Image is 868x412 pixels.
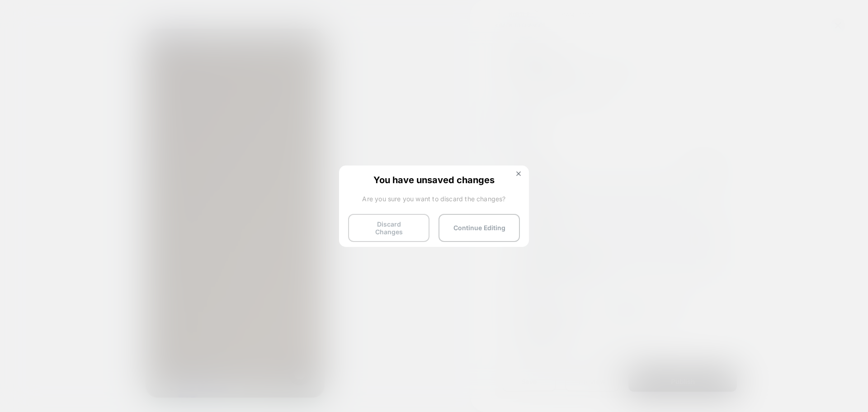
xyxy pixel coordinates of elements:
[138,331,170,360] iframe: Gorgias live chat messenger
[439,214,520,242] button: Continue Editing
[348,195,520,203] span: Are you sure you want to discard the changes?
[348,175,520,184] span: You have unsaved changes
[516,171,521,176] img: close
[348,214,429,242] button: Discard Changes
